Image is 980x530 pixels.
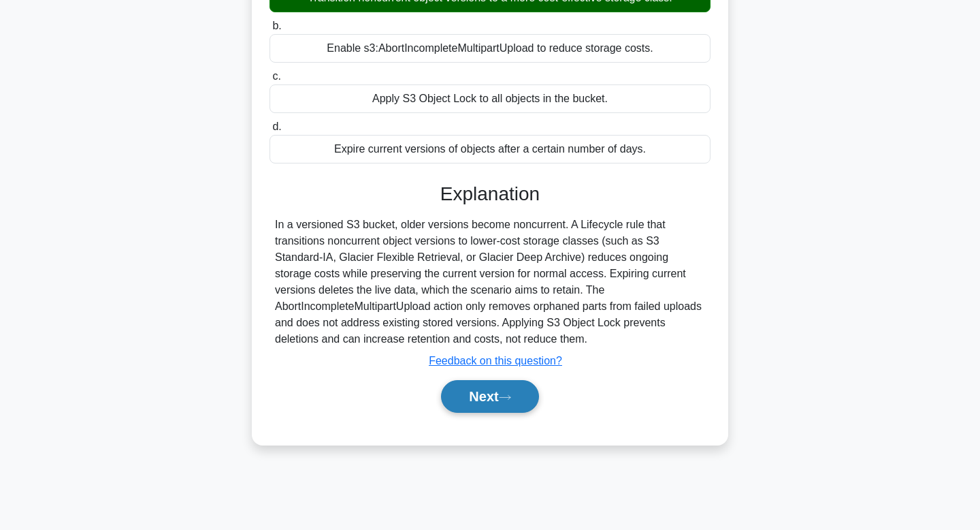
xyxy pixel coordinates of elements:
button: Next [441,380,538,413]
div: Expire current versions of objects after a certain number of days. [269,135,710,163]
span: d. [272,121,281,132]
span: c. [272,70,280,82]
span: b. [272,20,281,31]
div: In a versioned S3 bucket, older versions become noncurrent. A Lifecycle rule that transitions non... [275,217,705,347]
a: Feedback on this question? [429,355,562,367]
div: Apply S3 Object Lock to all objects in the bucket. [269,84,710,113]
div: Enable s3:AbortIncompleteMultipartUpload to reduce storage costs. [269,34,710,63]
h3: Explanation [278,183,702,206]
